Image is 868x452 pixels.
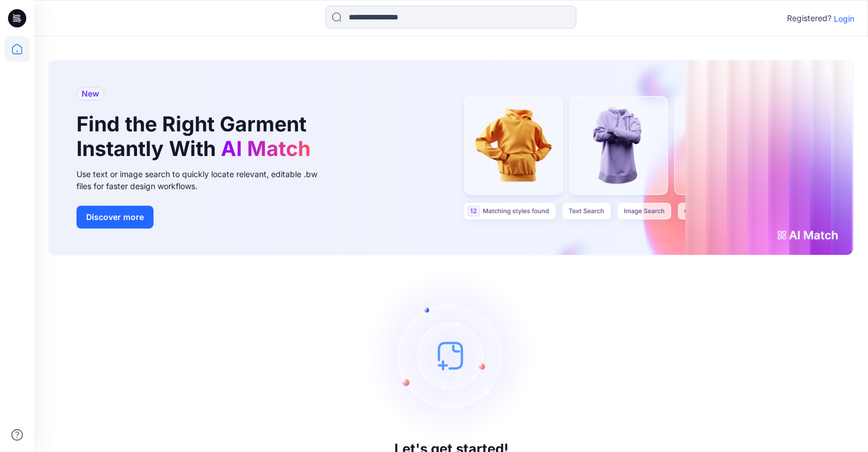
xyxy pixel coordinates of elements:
[787,11,831,25] p: Registered?
[366,270,537,441] img: empty-state-image.svg
[82,87,99,101] span: New
[76,168,333,192] div: Use text or image search to quickly locate relevant, editable .bw files for faster design workflows.
[76,112,316,161] h1: Find the Right Garment Instantly With
[221,136,310,161] span: AI Match
[76,206,154,229] button: Discover more
[834,13,854,25] p: Login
